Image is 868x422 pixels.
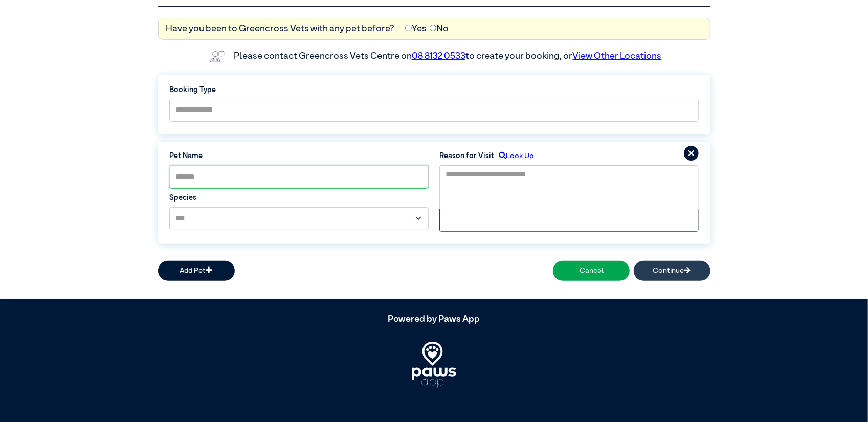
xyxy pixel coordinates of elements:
label: Look Up [494,151,533,162]
button: Add Pet [158,261,235,281]
button: Cancel [553,261,630,281]
img: vet [206,48,228,66]
label: Pet Name [169,151,429,162]
label: Species [169,193,429,204]
label: Reason for Visit [439,151,494,162]
label: No [430,22,449,36]
label: Yes [405,22,427,36]
input: No [430,25,436,31]
label: Have you been to Greencross Vets with any pet before? [166,22,394,36]
label: Please contact Greencross Vets Centre on to create your booking, or [234,52,662,61]
img: PawsApp [412,342,456,388]
a: View Other Locations [573,52,662,61]
h5: Powered by Paws App [158,314,710,325]
button: Continue [634,261,710,281]
input: Yes [405,25,412,31]
label: Booking Type [169,85,699,96]
a: 08 8132 0533 [412,52,465,61]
